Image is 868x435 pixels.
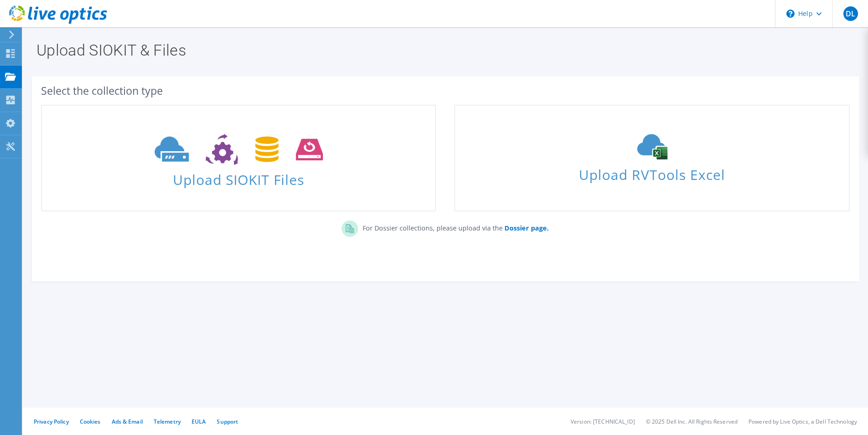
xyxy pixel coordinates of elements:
a: Upload SIOKIT Files [41,105,436,211]
a: Telemetry [154,418,181,425]
b: Dossier page. [504,224,549,232]
a: Cookies [80,418,101,425]
li: © 2025 Dell Inc. All Rights Reserved [646,418,738,425]
a: Upload RVTools Excel [454,105,849,211]
span: Upload RVTools Excel [455,163,848,182]
span: DL [843,6,858,21]
a: Support [217,418,238,425]
p: For Dossier collections, please upload via the [358,220,549,233]
div: Select the collection type [41,86,850,96]
svg: \n [786,10,795,18]
a: Ads & Email [112,418,143,425]
li: Powered by Live Optics, a Dell Technology [748,418,857,425]
span: Upload SIOKIT Files [42,167,435,187]
a: EULA [192,418,206,425]
a: Dossier page. [503,224,549,232]
a: Privacy Policy [34,418,69,425]
h1: Upload SIOKIT & Files [36,42,850,58]
li: Version: [TECHNICAL_ID] [571,418,635,425]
